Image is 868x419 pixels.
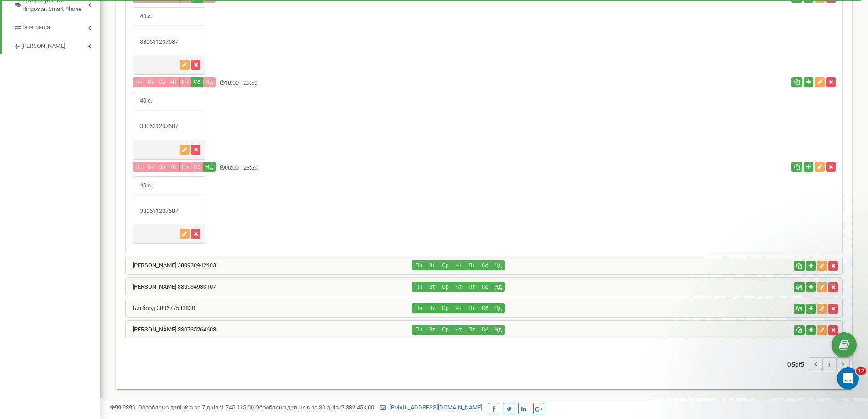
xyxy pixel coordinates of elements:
button: Ср [438,260,452,270]
button: Вт [425,325,439,335]
li: 1 [822,357,836,371]
button: Вт [425,282,439,292]
u: 1 745 115,00 [221,404,254,411]
button: Сб [191,162,203,172]
button: Пт [465,260,478,270]
button: Нд [491,303,505,313]
span: Оброблено дзвінків за 30 днів : [255,404,374,411]
button: Пн [412,303,426,313]
button: Пт [465,282,478,292]
button: Нд [203,77,216,87]
a: [PERSON_NAME] 380930942403 [126,262,216,269]
button: Пт [465,303,478,313]
button: Пн [133,162,145,172]
div: 380631207687 [133,207,205,216]
span: 99,989% [109,404,137,411]
span: 40 с. [133,92,159,110]
div: 380631207687 [133,122,205,131]
button: Ср [156,77,168,87]
button: Нд [491,282,505,292]
button: Ср [156,162,168,172]
button: Чт [452,303,465,313]
button: Ср [438,325,452,335]
button: Чт [168,77,180,87]
button: Пт [179,77,191,87]
div: 380631207687 [133,38,205,47]
button: Чт [452,325,465,335]
a: [EMAIL_ADDRESS][DOMAIN_NAME] [380,404,482,411]
button: Сб [478,260,492,270]
button: Вт [425,260,439,270]
a: [PERSON_NAME] 380934933107 [126,283,216,290]
a: [PERSON_NAME] [14,36,100,54]
button: Пн [412,260,426,270]
button: Чт [452,260,465,270]
button: Нд [203,162,216,172]
button: Пн [412,282,426,292]
button: Нд [491,260,505,270]
span: Інтеграція [22,23,50,32]
button: Пт [179,162,191,172]
button: Сб [191,77,203,87]
button: Чт [168,162,180,172]
button: Вт [425,303,439,313]
button: Пн [412,325,426,335]
button: Сб [478,325,492,335]
span: [PERSON_NAME] [21,42,65,51]
div: 00:00 - 23:59 [126,162,604,174]
div: 18:00 - 23:59 [126,77,604,89]
button: Нд [491,325,505,335]
span: 40 с. [133,177,159,195]
button: Сб [478,282,492,292]
span: 12 [856,367,866,375]
a: Інтеграція [14,17,100,36]
span: 0-5 5 [787,357,809,371]
button: Чт [452,282,465,292]
u: 7 382 453,00 [341,404,374,411]
nav: ... [787,348,850,380]
iframe: Intercom live chat [837,367,859,389]
span: Оброблено дзвінків за 7 днів : [138,404,254,411]
button: Пн [133,77,145,87]
button: Пт [465,325,478,335]
button: Ср [438,282,452,292]
button: Вт [145,162,156,172]
button: Ср [438,303,452,313]
a: Бигборд 380677583830 [126,305,195,311]
span: of [795,360,801,368]
a: [PERSON_NAME] 380735264603 [126,326,216,333]
span: 40 с. [133,8,159,26]
button: Вт [145,77,156,87]
button: Сб [478,303,492,313]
